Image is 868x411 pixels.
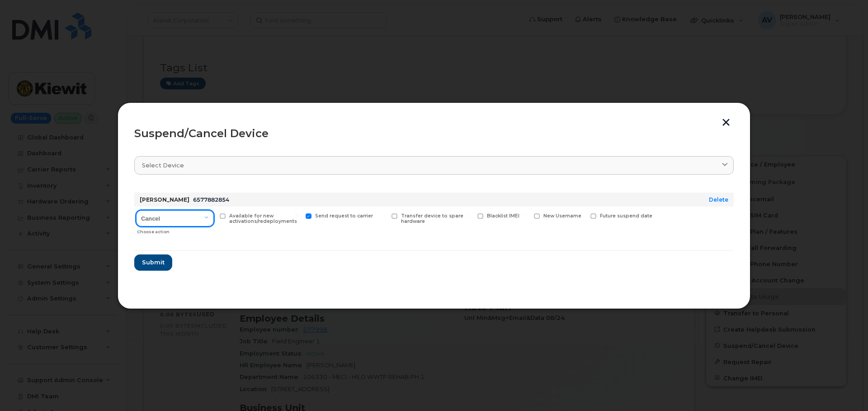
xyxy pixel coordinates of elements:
[134,254,172,271] button: Submit
[134,128,734,139] div: Suspend/Cancel Device
[137,225,214,236] div: Choose action
[134,156,734,175] a: Select device
[487,213,519,219] span: Blacklist IMEI
[580,213,584,218] input: Future suspend date
[315,213,373,219] span: Send request to carrier
[209,213,213,218] input: Available for new activations/redeployments
[600,213,652,219] span: Future suspend date
[401,213,463,225] span: Transfer device to spare hardware
[381,213,385,218] input: Transfer device to spare hardware
[543,213,581,219] span: New Username
[829,372,861,404] iframe: Messenger Launcher
[142,161,184,170] span: Select device
[229,213,297,225] span: Available for new activations/redeployments
[193,196,229,203] span: 6577882854
[467,213,471,218] input: Blacklist IMEI
[140,196,189,203] strong: [PERSON_NAME]
[709,196,728,203] a: Delete
[295,213,299,218] input: Send request to carrier
[142,258,165,267] span: Submit
[523,213,528,218] input: New Username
